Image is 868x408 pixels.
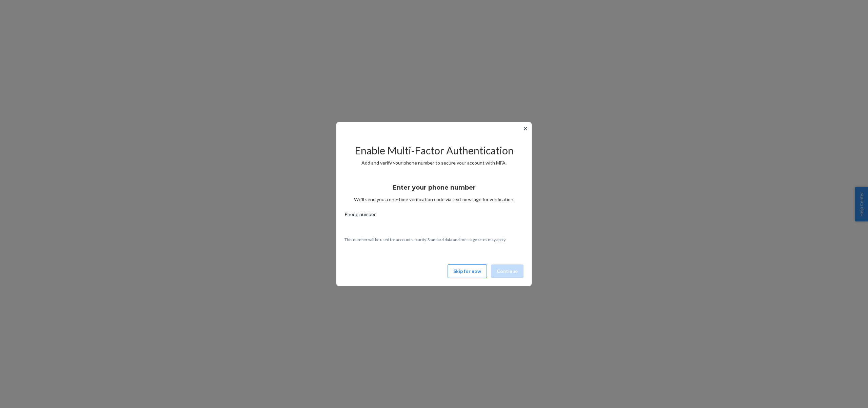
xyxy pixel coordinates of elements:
[344,211,376,220] span: Phone number
[491,264,524,278] button: Continue
[344,178,524,203] div: We’ll send you a one-time verification code via text message for verification.
[344,145,524,156] h2: Enable Multi-Factor Authentication
[344,159,524,166] p: Add and verify your phone number to secure your account with MFA.
[393,183,476,192] h3: Enter your phone number
[522,125,529,133] button: ✕
[344,237,524,242] p: This number will be used for account security. Standard data and message rates may apply.
[448,264,487,278] button: Skip for now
